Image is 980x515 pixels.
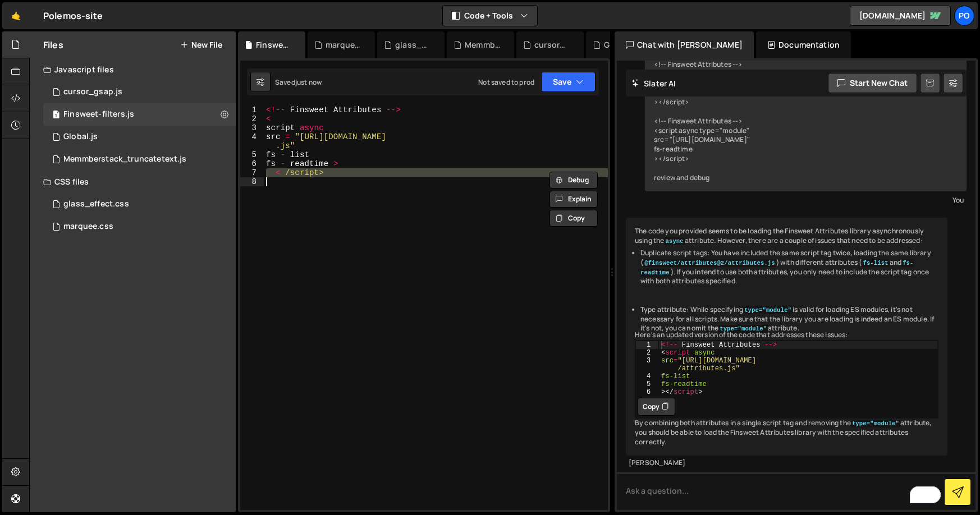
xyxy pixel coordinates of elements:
div: 17290/47927.js [43,126,236,148]
div: 2 [636,349,658,357]
button: Code + Tools [443,6,537,26]
code: fs-list [862,259,889,267]
div: glass_effect.css [63,199,129,209]
div: 4 [240,132,264,150]
div: 7 [240,168,264,177]
div: 1 [636,341,658,349]
h2: Files [43,39,63,51]
div: 5 [240,150,264,159]
div: Chat with [PERSON_NAME] [615,31,754,58]
code: @finsweet/attributes@2/attributes.js [643,259,776,267]
div: Documentation [756,31,851,58]
div: Finsweet-filters.js [63,109,134,119]
a: [DOMAIN_NAME] [850,6,951,26]
div: The code you provided seems to be loading the Finsweet Attributes library asynchronously using th... [626,218,947,456]
div: <!-- Finsweet Attributes --> <script async type="module" src="[URL][DOMAIN_NAME]" fs-list ></scri... [645,51,967,191]
div: just now [295,77,322,87]
div: marquee.css [326,39,361,50]
div: Memmberstack_truncatetext.js [465,39,501,50]
button: Copy [638,398,675,416]
div: 3 [240,123,264,132]
div: You [648,194,964,206]
li: Type attribute: While specifying is valid for loading ES modules, it's not necessary for all scri... [640,305,938,333]
div: 17290/48255.js [43,103,236,126]
div: Memmberstack_truncatetext.js [63,154,186,164]
button: Copy [549,210,598,227]
div: Polemos-site [43,9,103,22]
div: glass_effect.css [395,39,431,50]
textarea: To enrich screen reader interactions, please activate Accessibility in Grammarly extension settings [617,472,976,510]
button: Debug [549,172,598,188]
code: type="module" [851,420,900,427]
div: 17290/47981.js [43,81,236,103]
div: [PERSON_NAME] [629,458,945,468]
div: cursor_gsap.js [63,87,122,97]
button: New File [180,40,222,49]
div: 6 [240,159,264,168]
div: cursor_gsap.js [534,39,570,50]
code: type="module" [743,306,793,314]
a: Po [954,6,974,26]
code: type="module" [718,325,768,333]
div: 17290/47987.css [43,215,236,238]
div: Not saved to prod [478,77,534,87]
code: async [664,237,684,245]
div: 5 [636,380,658,388]
div: CSS files [30,171,236,193]
div: marquee.css [63,222,113,232]
div: 6 [636,388,658,396]
div: 3 [636,357,658,373]
a: 🤙 [2,2,30,29]
div: Saved [275,77,322,87]
div: 2 [240,114,264,123]
div: 1 [240,105,264,114]
div: Global.js [63,132,98,142]
button: Explain [549,191,598,208]
div: Javascript files [30,58,236,81]
div: 17290/47983.js [43,148,236,171]
code: fs-readtime [640,259,914,277]
h2: Slater AI [631,78,676,89]
div: 8 [240,177,264,186]
span: 1 [53,111,59,120]
div: 17290/47986.css [43,193,236,215]
li: Duplicate script tags: You have included the same script tag twice, loading the same library ( ) ... [640,249,938,286]
div: 4 [636,373,658,380]
button: Start new chat [828,73,917,93]
div: Global.js [604,39,638,50]
div: Finsweet-filters.js [256,39,292,50]
button: Save [541,72,596,92]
